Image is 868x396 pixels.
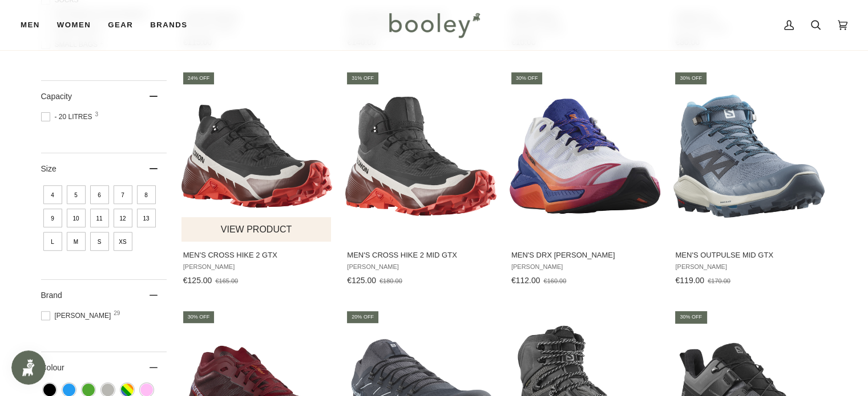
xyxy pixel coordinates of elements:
span: Size: L [43,232,62,251]
iframe: Button to open loyalty program pop-up [11,350,46,385]
span: €112.00 [511,276,540,285]
span: Size [41,164,56,173]
span: €165.00 [215,277,238,284]
img: Salomon Men's Drx Bliss Dragon Fire / Vivacious / Surf The Web - Booley Galway [510,81,661,232]
span: €160.00 [543,277,566,284]
span: 29 [114,311,120,316]
span: Men [21,19,40,31]
span: Size: S [90,232,109,251]
span: [PERSON_NAME] [347,263,495,271]
img: Salomon Men's Cross Hike 2 GTX Black / Bitter Chocolate / Fiery Red - Booley Galway [181,81,333,232]
span: Men's Drx [PERSON_NAME] [511,250,659,260]
span: Colour [41,363,73,372]
span: €125.00 [347,276,376,285]
div: 30% off [183,311,215,323]
span: €125.00 [183,276,212,285]
span: Gear [108,19,133,31]
span: Size: 10 [67,209,86,227]
span: [PERSON_NAME] [675,263,823,271]
span: Brands [150,19,187,31]
span: Size: 11 [90,209,109,227]
span: Size: 8 [137,185,156,204]
span: €170.00 [708,277,730,284]
a: Men's Cross Hike 2 GTX [181,71,333,289]
img: Booley [384,9,484,42]
span: Men's Cross Hike 2 GTX [183,250,331,260]
span: Men's Cross Hike 2 Mid GTX [347,250,495,260]
span: 3 [95,112,99,117]
span: Size: 12 [114,209,132,227]
a: Men's Drx Bliss [510,71,661,289]
img: Salomon Men's Cross Hike 2 Mid GTX Black / Bitter Chocolate / Fiery Red - Booley Galway [345,81,496,232]
div: 30% off [511,72,543,84]
span: Colour: Green [82,383,95,396]
a: Men's OUTPulse Mid GTX [673,71,825,289]
span: €119.00 [675,276,704,285]
span: Size: 7 [114,185,132,204]
span: €180.00 [380,277,402,284]
span: Brand [41,291,62,300]
span: Colour: Grey [102,383,114,396]
span: Size: 5 [67,185,86,204]
button: View product [181,217,332,242]
span: Size: XS [114,232,132,251]
a: Men's Cross Hike 2 Mid GTX [345,71,496,289]
div: 24% off [183,72,215,84]
span: Colour: Blue [63,383,75,396]
div: 30% off [675,311,706,323]
span: Colour: Pink [140,383,153,396]
span: [PERSON_NAME] [183,263,331,271]
span: [PERSON_NAME] [41,311,115,321]
span: Size: 4 [43,185,62,204]
span: Size: M [67,232,86,251]
span: Colour: Multicolour [121,383,134,396]
span: - 20 Litres [41,112,96,122]
span: Men's OUTPulse Mid GTX [675,250,823,260]
span: Size: 9 [43,209,62,227]
span: Size: 13 [137,209,156,227]
div: 31% off [347,72,378,84]
div: 20% off [347,311,378,323]
img: Salomon Men's OUTPulse Mid GTX China Blue / Carbon / Lunar Rock - Booley Galway [673,81,825,232]
div: 30% off [675,72,706,84]
span: Colour: Black [43,383,56,396]
span: Size: 6 [90,185,109,204]
span: Capacity [41,92,72,101]
span: Women [57,19,91,31]
span: [PERSON_NAME] [511,263,659,271]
